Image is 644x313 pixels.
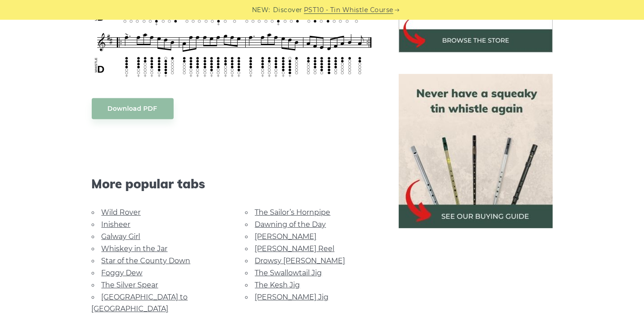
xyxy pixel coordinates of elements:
a: PST10 - Tin Whistle Course [304,5,393,15]
a: Star of the County Down [102,256,191,265]
a: The Silver Spear [102,281,158,289]
a: [GEOGRAPHIC_DATA] to [GEOGRAPHIC_DATA] [92,293,188,313]
a: The Kesh Jig [255,281,300,289]
a: Drowsy [PERSON_NAME] [255,256,345,265]
a: Dawning of the Day [255,220,326,229]
img: tin whistle buying guide [399,74,553,228]
a: [PERSON_NAME] [255,232,317,241]
a: Inisheer [102,220,131,229]
span: Discover [273,5,303,15]
a: Foggy Dew [102,269,143,277]
span: More popular tabs [92,176,377,191]
a: [PERSON_NAME] Reel [255,244,335,253]
a: The Swallowtail Jig [255,269,322,277]
a: [PERSON_NAME] Jig [255,293,329,301]
a: Download PDF [92,98,174,119]
span: NEW: [252,5,270,15]
a: Wild Rover [102,208,141,217]
a: Whiskey in the Jar [102,244,168,253]
a: The Sailor’s Hornpipe [255,208,331,217]
a: Galway Girl [102,232,141,241]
